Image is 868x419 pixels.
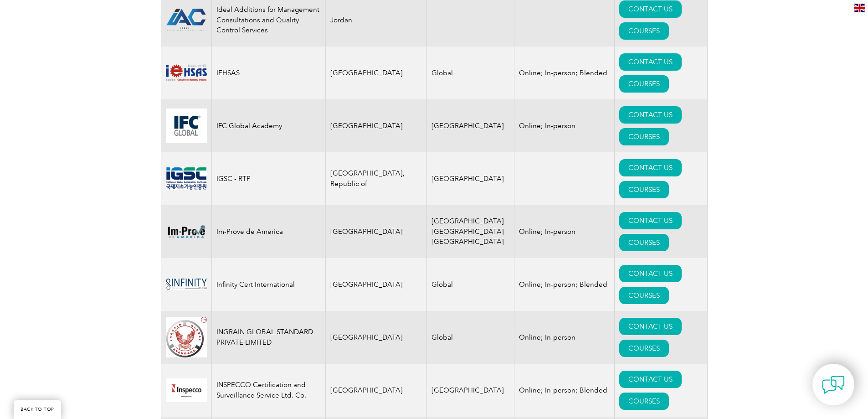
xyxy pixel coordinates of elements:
[514,258,615,311] td: Online; In-person; Blended
[619,393,669,410] a: COURSES
[325,152,427,205] td: [GEOGRAPHIC_DATA], Republic of
[166,167,207,190] img: e369086d-9b95-eb11-b1ac-00224815388c-logo.jpg
[211,152,325,205] td: IGSC - RTP
[619,159,682,176] a: CONTACT US
[166,279,207,290] img: baf6b952-8ff0-ee11-904b-002248968dca-logo.jpg
[166,8,207,32] img: 7a07f6e2-58b0-ef11-b8e8-7c1e522b2592-logo.png
[619,181,669,198] a: COURSES
[619,371,682,388] a: CONTACT US
[514,311,615,364] td: Online; In-person
[619,0,682,18] a: CONTACT US
[211,205,325,258] td: Im-Prove de América
[325,364,427,417] td: [GEOGRAPHIC_DATA]
[166,317,207,357] img: 67a48d9f-b6c2-ea11-a812-000d3a79722d-logo.jpg
[427,258,514,311] td: Global
[619,75,669,93] a: COURSES
[211,47,325,99] td: IEHSAS
[166,109,207,143] img: 272251ff-6c35-eb11-a813-000d3a79722d-logo.jpg
[514,47,615,99] td: Online; In-person; Blended
[619,53,682,71] a: CONTACT US
[514,99,615,152] td: Online; In-person
[325,258,427,311] td: [GEOGRAPHIC_DATA]
[166,378,207,402] img: e7c6e5fb-486f-eb11-a812-00224815377e-logo.png
[211,99,325,152] td: IFC Global Academy
[514,205,615,258] td: Online; In-person
[822,373,845,396] img: contact-chat.png
[854,4,865,12] img: en
[514,364,615,417] td: Online; In-person; Blended
[427,99,514,152] td: [GEOGRAPHIC_DATA]
[619,318,682,335] a: CONTACT US
[325,47,427,99] td: [GEOGRAPHIC_DATA]
[427,152,514,205] td: [GEOGRAPHIC_DATA]
[619,234,669,251] a: COURSES
[427,205,514,258] td: [GEOGRAPHIC_DATA] [GEOGRAPHIC_DATA] [GEOGRAPHIC_DATA]
[619,287,669,304] a: COURSES
[211,311,325,364] td: INGRAIN GLOBAL STANDARD PRIVATE LIMITED
[427,47,514,99] td: Global
[427,364,514,417] td: [GEOGRAPHIC_DATA]
[619,340,669,357] a: COURSES
[325,311,427,364] td: [GEOGRAPHIC_DATA]
[211,258,325,311] td: Infinity Cert International
[619,265,682,282] a: CONTACT US
[427,311,514,364] td: Global
[211,364,325,417] td: INSPECCO Certification and Surveillance Service Ltd. Co.
[166,223,207,240] img: f8e119c6-dc04-ea11-a811-000d3a793f32-logo.png
[325,205,427,258] td: [GEOGRAPHIC_DATA]
[325,99,427,152] td: [GEOGRAPHIC_DATA]
[619,22,669,40] a: COURSES
[619,128,669,145] a: COURSES
[619,212,682,229] a: CONTACT US
[619,106,682,124] a: CONTACT US
[14,400,61,419] a: BACK TO TOP
[166,62,207,84] img: d1ae17d9-8e6d-ee11-9ae6-000d3ae1a86f-logo.png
